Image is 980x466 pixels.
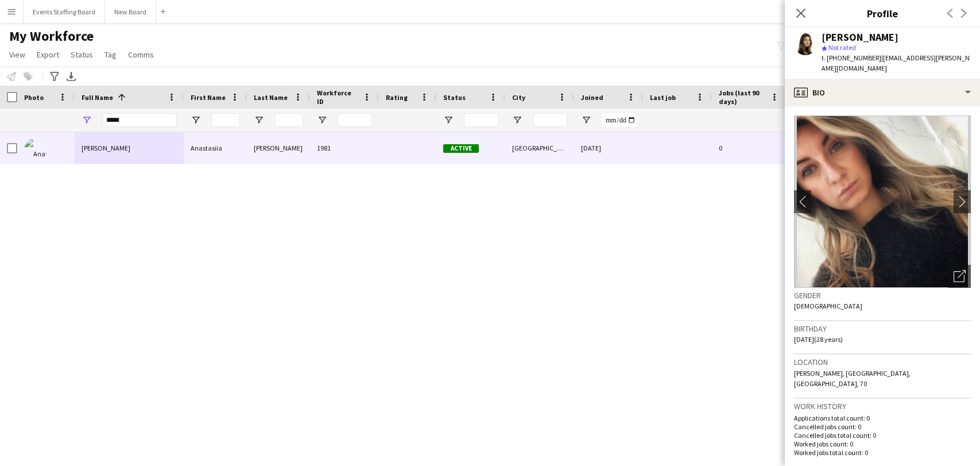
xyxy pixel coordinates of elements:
[443,144,479,153] span: Active
[650,93,676,102] span: Last job
[66,47,98,62] a: Status
[785,79,980,106] div: Bio
[9,49,25,60] span: View
[794,323,971,334] h3: Birthday
[794,401,971,411] h3: Work history
[310,132,379,164] div: 1981
[512,115,522,125] button: Open Filter Menu
[794,369,911,388] span: [PERSON_NAME], [GEOGRAPHIC_DATA], [GEOGRAPHIC_DATA], 70
[100,47,121,62] a: Tag
[386,93,408,102] span: Rating
[822,53,881,62] span: t. [PHONE_NUMBER]
[719,88,766,106] span: Jobs (last 90 days)
[574,132,643,164] div: [DATE]
[443,115,454,125] button: Open Filter Menu
[184,132,247,164] div: Anastasiia
[317,88,358,106] span: Workforce ID
[712,132,787,164] div: 0
[794,414,971,422] p: Applications total count: 0
[32,47,64,62] a: Export
[794,115,971,288] img: Crew avatar or photo
[123,47,158,62] a: Comms
[102,113,177,127] input: Full Name Filter Input
[794,335,843,344] span: [DATE] (28 years)
[533,113,567,127] input: City Filter Input
[794,440,971,448] p: Worked jobs count: 0
[5,47,30,62] a: View
[948,265,971,288] div: Open photos pop-in
[822,32,898,43] div: [PERSON_NAME]
[505,132,574,164] div: [GEOGRAPHIC_DATA]
[794,302,862,310] span: [DEMOGRAPHIC_DATA]
[274,113,303,127] input: Last Name Filter Input
[443,93,466,102] span: Status
[82,115,92,125] button: Open Filter Menu
[191,93,226,102] span: First Name
[105,1,156,23] button: New Board
[24,138,47,161] img: Anastasiia Korol
[48,70,61,83] app-action-btn: Advanced filters
[794,290,971,301] h3: Gender
[822,53,970,72] span: | [EMAIL_ADDRESS][PERSON_NAME][DOMAIN_NAME]
[581,93,603,102] span: Joined
[794,357,971,367] h3: Location
[794,422,971,431] p: Cancelled jobs count: 0
[9,28,94,45] span: My Workforce
[512,93,525,102] span: City
[104,49,117,60] span: Tag
[247,132,310,164] div: [PERSON_NAME]
[128,49,154,60] span: Comms
[602,113,636,127] input: Joined Filter Input
[71,49,93,60] span: Status
[254,93,288,102] span: Last Name
[211,113,240,127] input: First Name Filter Input
[64,70,78,83] app-action-btn: Export XLSX
[24,93,44,102] span: Photo
[82,144,130,152] span: [PERSON_NAME]
[24,1,105,23] button: Events Staffing Board
[191,115,201,125] button: Open Filter Menu
[37,49,59,60] span: Export
[581,115,591,125] button: Open Filter Menu
[254,115,264,125] button: Open Filter Menu
[785,6,980,21] h3: Profile
[828,43,856,52] span: Not rated
[317,115,327,125] button: Open Filter Menu
[338,113,372,127] input: Workforce ID Filter Input
[464,113,498,127] input: Status Filter Input
[794,448,971,457] p: Worked jobs total count: 0
[82,93,113,102] span: Full Name
[794,431,971,440] p: Cancelled jobs total count: 0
